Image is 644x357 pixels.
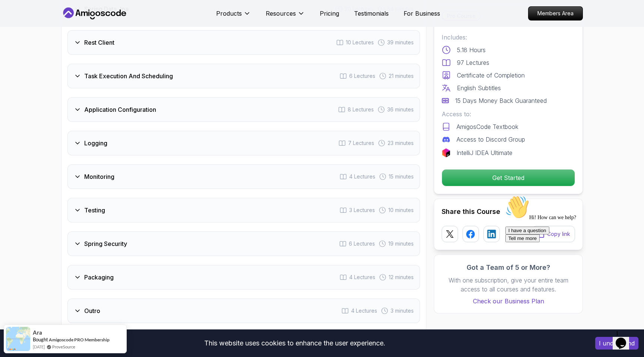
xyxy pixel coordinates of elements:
span: 36 minutes [387,106,414,113]
span: 19 minutes [388,240,414,247]
h3: Application Configuration [84,105,156,114]
h3: Task Execution And Scheduling [84,72,173,80]
iframe: chat widget [502,192,637,323]
p: 15 Days Money Back Guaranteed [455,96,547,105]
button: Tell me more [3,42,37,50]
span: 10 Lectures [346,39,374,46]
a: Members Area [528,6,583,20]
span: 7 Lectures [348,139,374,147]
img: jetbrains logo [442,148,451,157]
h3: Spring Security [84,239,127,248]
span: Hi! How can we help? [3,22,74,28]
img: provesource social proof notification image [6,327,30,351]
span: 3 minutes [391,307,414,315]
h2: Share this Course [442,206,575,217]
p: Products [216,9,242,18]
a: Amigoscode PRO Membership [49,337,110,342]
p: Includes: [442,33,575,42]
span: 6 Lectures [349,240,375,247]
button: Resources [266,9,305,24]
span: 4 Lectures [349,173,375,180]
span: Bought [33,337,48,342]
button: Application Configuration8 Lectures 36 minutes [67,97,420,122]
a: ProveSource [52,344,75,350]
button: Products [216,9,251,24]
span: 39 minutes [387,39,414,46]
h3: Testing [84,206,105,215]
p: Resources [266,9,296,18]
h3: Logging [84,139,107,148]
span: 8 Lectures [348,106,374,113]
h3: Packaging [84,273,114,282]
h3: Got a Team of 5 or More? [442,262,575,273]
span: Ara [33,329,42,336]
iframe: chat widget [613,327,637,350]
p: With one subscription, give your entire team access to all courses and features. [442,276,575,294]
p: Certificate of Completion [457,71,525,80]
h3: Monitoring [84,172,114,181]
button: Accept cookies [595,337,638,350]
p: Access to: [442,110,575,119]
button: Logging7 Lectures 23 minutes [67,131,420,155]
button: I have a question [3,34,47,42]
span: 6 Lectures [349,72,375,80]
a: Check our Business Plan [442,297,575,306]
button: Monitoring4 Lectures 15 minutes [67,164,420,189]
p: Access to Discord Group [457,135,525,144]
button: Spring Security6 Lectures 19 minutes [67,231,420,256]
p: AmigosCode Textbook [457,122,518,131]
button: Get Started [442,169,575,186]
button: Packaging4 Lectures 12 minutes [67,265,420,290]
span: 15 minutes [389,173,414,180]
span: 12 minutes [389,274,414,281]
p: 5.18 Hours [457,45,486,54]
p: Get Started [442,170,575,186]
span: 10 minutes [388,206,414,214]
span: 23 minutes [388,139,414,147]
span: 4 Lectures [351,307,377,315]
div: 👋Hi! How can we help?I have a questionTell me more [3,3,137,50]
h3: Rest Client [84,38,114,47]
span: 21 minutes [389,72,414,80]
button: Testing3 Lectures 10 minutes [67,198,420,222]
h3: Outro [84,306,100,315]
p: English Subtitles [457,83,501,92]
a: For Business [404,9,440,18]
span: 4 Lectures [349,274,375,281]
img: :wave: [3,3,27,27]
p: IntelliJ IDEA Ultimate [457,148,512,157]
div: This website uses cookies to enhance the user experience. [6,335,584,351]
a: Testimonials [354,9,389,18]
button: Outro4 Lectures 3 minutes [67,298,420,323]
span: 3 Lectures [349,206,375,214]
button: Rest Client10 Lectures 39 minutes [67,30,420,55]
p: Members Area [528,7,583,20]
span: [DATE] [33,344,45,350]
button: Task Execution And Scheduling6 Lectures 21 minutes [67,64,420,88]
a: Pricing [320,9,339,18]
p: 97 Lectures [457,58,489,67]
